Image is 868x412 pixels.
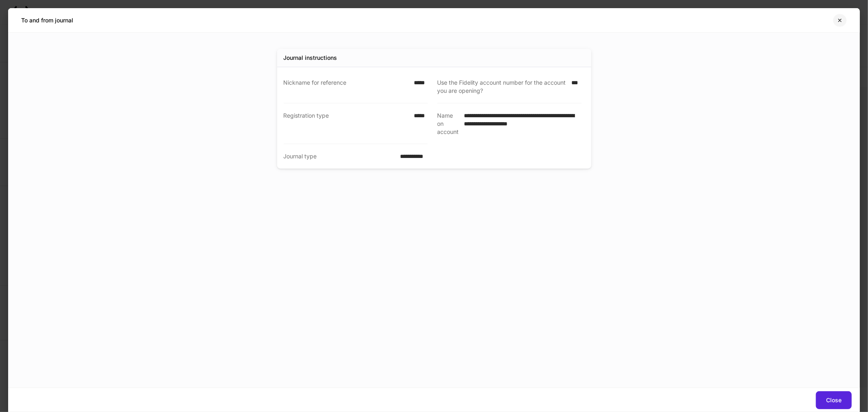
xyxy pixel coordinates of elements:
[284,79,409,95] div: Nickname for reference
[284,112,409,136] div: Registration type
[826,397,842,403] div: Close
[284,54,337,62] div: Journal instructions
[437,112,459,136] div: Name on account
[21,16,73,24] h5: To and from journal
[816,391,852,409] button: Close
[437,79,567,95] div: Use the Fidelity account number for the account you are opening?
[284,152,395,160] div: Journal type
